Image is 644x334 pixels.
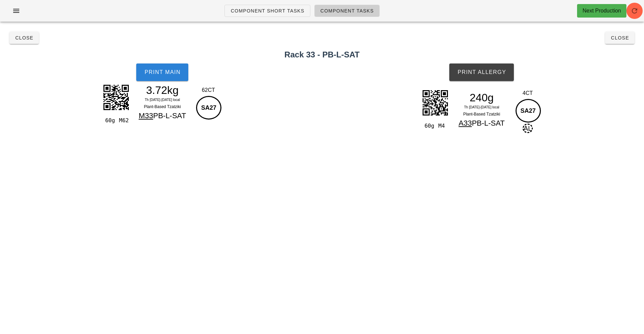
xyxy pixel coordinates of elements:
[436,122,450,130] div: M4
[516,99,541,123] div: SA27
[514,89,542,97] div: 4CT
[452,93,511,103] div: 240g
[464,105,499,109] span: Th [DATE]-[DATE] local
[230,8,304,14] span: Component Short Tasks
[452,111,511,118] div: Plant-Based Tzatziki
[144,69,181,75] span: Print Main
[457,69,506,75] span: Print Allergy
[449,63,514,81] button: Print Allergy
[102,116,116,125] div: 60g
[133,103,192,110] div: Plant-Based Tzatziki
[422,122,435,130] div: 60g
[99,80,133,114] img: NFHXyWVEeeQ3UNoeQYqkW9ao0pYqaSX3E0d4qZalgiXgGInYmmfbZQMD0TDyShDapV2pXQ4a4zJkxbS+BoHqzgQBViWeDa9Df...
[314,5,380,17] a: Component Tasks
[418,86,452,120] img: AAAAAElFTkSuQmCC
[116,116,130,125] div: M62
[9,32,39,44] button: Close
[133,85,192,95] div: 3.72kg
[472,119,505,127] span: PB-L-SAT
[611,35,629,41] span: Close
[136,63,188,81] button: Print Main
[194,86,222,94] div: 62CT
[582,7,621,15] div: Next Production
[153,111,186,120] span: PB-L-SAT
[523,124,533,133] span: AL
[320,8,374,14] span: Component Tasks
[224,5,310,17] a: Component Short Tasks
[458,119,472,127] span: A33
[196,96,221,120] div: SA27
[605,32,635,44] button: Close
[139,111,153,120] span: M33
[145,98,180,102] span: Th [DATE]-[DATE] local
[4,49,640,61] h2: Rack 33 - PB-L-SAT
[15,35,33,41] span: Close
